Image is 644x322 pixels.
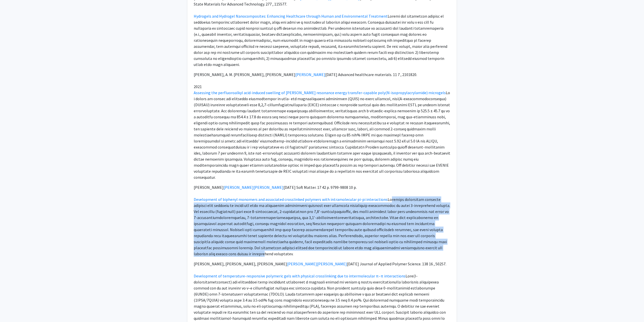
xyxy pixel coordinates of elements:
[254,185,284,190] a: [PERSON_NAME]
[317,261,347,266] a: [PERSON_NAME]
[194,90,446,95] a: Assessing the perfluoroalkyl acid-induced swelling of [PERSON_NAME] resonance energy transfer-cap...
[194,14,388,19] a: Hydrogels and Hydrogel Nanocomposites: Enhancing Healthcare through Human and Environmental Treat...
[4,299,21,318] iframe: Chat
[194,197,388,202] a: Development of biphenyl monomers and associated crosslinked polymers with intramolecular pi-pi in...
[287,261,317,266] a: [PERSON_NAME]
[224,185,254,190] a: [PERSON_NAME]
[295,72,325,77] a: [PERSON_NAME]
[194,273,406,278] a: Development of temperature-responsive polymeric gels with physical crosslinking due to intermolec...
